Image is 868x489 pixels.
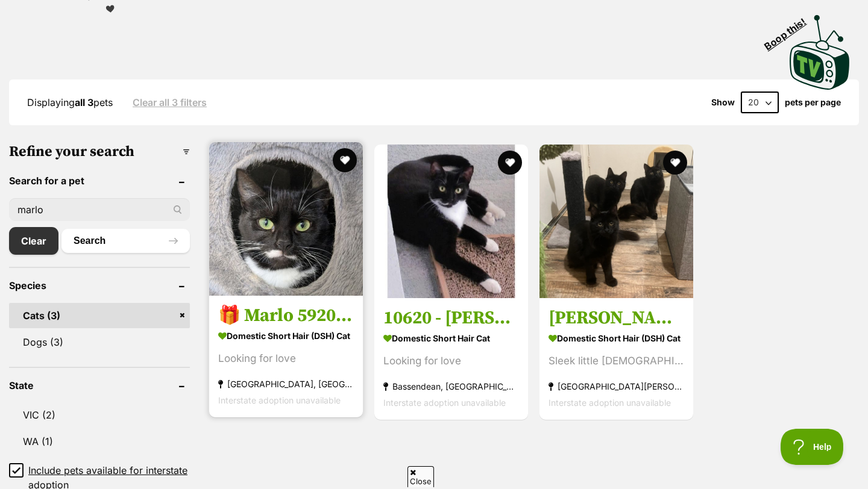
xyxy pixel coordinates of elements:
img: PetRescue TV logo [790,15,850,90]
span: Show [711,98,735,107]
iframe: Help Scout Beacon - Open [781,429,844,465]
a: WA (1) [9,429,190,454]
header: Search for a pet [9,175,190,186]
span: Close [407,466,434,487]
button: favourite [333,148,357,172]
span: Displaying pets [27,96,113,108]
strong: Domestic Short Hair (DSH) Cat [549,330,684,347]
div: Looking for love [383,354,519,370]
a: VIC (2) [9,402,190,428]
img: 🎁 Marlo 5920 🎁 - Domestic Short Hair (DSH) Cat [209,142,363,296]
header: State [9,380,190,391]
header: Species [9,280,190,291]
img: 10620 - Marlow - Domestic Short Hair Cat [374,145,528,298]
a: Clear [9,227,58,255]
label: pets per page [785,98,841,107]
a: 10620 - [PERSON_NAME] Domestic Short Hair Cat Looking for love Bassendean, [GEOGRAPHIC_DATA] Inte... [374,298,528,420]
span: Interstate adoption unavailable [218,396,341,406]
div: Sleek little [DEMOGRAPHIC_DATA] [549,354,684,370]
button: favourite [498,151,522,175]
img: Marlow - Domestic Short Hair (DSH) Cat [539,145,693,298]
h3: [PERSON_NAME] [549,307,684,330]
strong: all 3 [75,96,93,108]
h3: 10620 - [PERSON_NAME] [383,307,519,330]
strong: Bassendean, [GEOGRAPHIC_DATA] [383,379,519,395]
a: [PERSON_NAME] Domestic Short Hair (DSH) Cat Sleek little [DEMOGRAPHIC_DATA] [GEOGRAPHIC_DATA][PER... [539,298,693,420]
strong: [GEOGRAPHIC_DATA], [GEOGRAPHIC_DATA] [218,376,354,393]
strong: Domestic Short Hair Cat [383,330,519,347]
div: Looking for love [218,351,354,367]
button: favourite [662,151,687,175]
a: Clear all 3 filters [133,97,207,108]
a: Cats (3) [9,303,190,328]
a: Dogs (3) [9,329,190,355]
strong: [GEOGRAPHIC_DATA][PERSON_NAME][GEOGRAPHIC_DATA] [549,379,684,395]
button: Search [61,229,190,253]
input: Toby [9,198,190,221]
h3: Refine your search [9,143,190,160]
h3: 🎁 Marlo 5920 🎁 [218,305,354,328]
a: Boop this! [790,4,850,92]
span: Interstate adoption unavailable [549,398,671,408]
a: 🎁 Marlo 5920 🎁 Domestic Short Hair (DSH) Cat Looking for love [GEOGRAPHIC_DATA], [GEOGRAPHIC_DATA... [209,296,363,418]
span: Interstate adoption unavailable [383,398,506,408]
span: Boop this! [763,8,818,52]
strong: Domestic Short Hair (DSH) Cat [218,328,354,345]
